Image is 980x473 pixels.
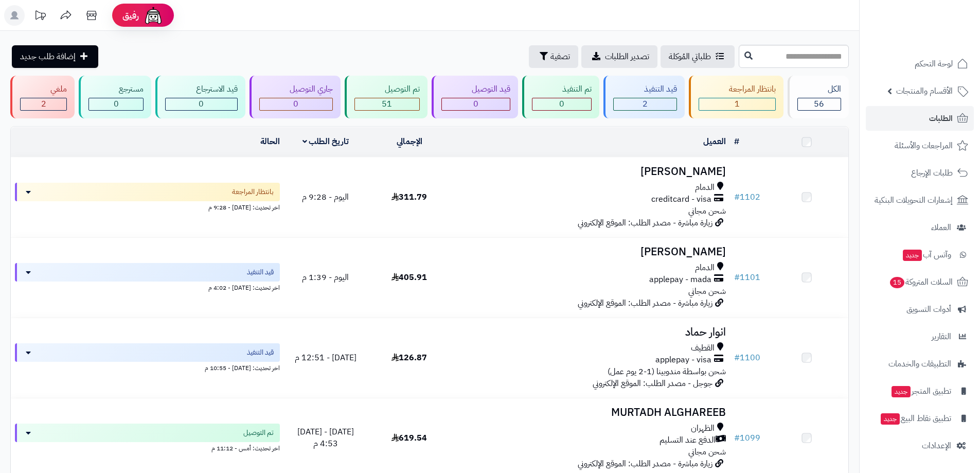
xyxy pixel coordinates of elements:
[649,274,711,286] span: applepay - mada
[20,50,76,63] span: إضافة طلب جديد
[354,83,420,95] div: تم التوصيل
[896,84,953,98] span: الأقسام والمنتجات
[302,271,349,284] span: اليوم - 1:39 م
[703,135,726,148] a: العميل
[911,166,953,180] span: طلبات الإرجاع
[15,442,280,453] div: اخر تحديث: أمس - 11:12 م
[260,98,332,110] div: 0
[391,352,427,364] span: 126.87
[613,83,676,95] div: قيد التنفيذ
[866,188,974,213] a: إشعارات التحويلات البنكية
[866,133,974,158] a: المراجعات والأسئلة
[786,76,851,118] a: الكل56
[889,275,953,289] span: السلات المتروكة
[355,98,419,110] div: 51
[397,135,422,148] a: الإجمالي
[550,50,570,63] span: تصفية
[687,76,786,118] a: بانتظار المراجعة 1
[915,57,953,71] span: لوحة التحكم
[931,220,951,235] span: العملاء
[114,98,119,110] span: 0
[734,135,739,148] a: #
[688,446,726,458] span: شحن مجاني
[691,342,715,354] span: القطيف
[866,379,974,404] a: تطبيق المتجرجديد
[15,282,280,292] div: اخر تحديث: [DATE] - 4:02 م
[695,182,715,194] span: الدمام
[601,76,686,118] a: قيد التنفيذ 2
[293,98,298,110] span: 0
[581,45,657,68] a: تصدير الطلبات
[875,193,953,207] span: إشعارات التحويلات البنكية
[15,201,280,212] div: اخر تحديث: [DATE] - 9:28 م
[797,83,841,95] div: الكل
[529,45,578,68] button: تصفية
[165,83,237,95] div: قيد الاسترجاع
[166,98,237,110] div: 0
[430,76,520,118] a: قيد التوصيل 0
[455,326,726,338] h3: انوار حماد
[391,271,427,284] span: 405.91
[247,76,343,118] a: جاري التوصيل 0
[532,83,592,95] div: تم التنفيذ
[247,347,274,358] span: قيد التنفيذ
[866,51,974,76] a: لوحة التحكم
[442,98,510,110] div: 0
[866,215,974,240] a: العملاء
[866,106,974,131] a: الطلبات
[578,297,712,309] span: زيارة مباشرة - مصدر الطلب: الموقع الإلكتروني
[153,76,247,118] a: قيد الاسترجاع 0
[88,83,144,95] div: مسترجع
[655,354,711,366] span: applepay - visa
[578,458,712,470] span: زيارة مباشرة - مصدر الطلب: الموقع الإلكتروني
[660,434,716,446] span: الدفع عند التسليم
[608,365,726,378] span: شحن بواسطة مندوبينا (1-2 يوم عمل)
[21,98,66,110] div: 2
[593,377,712,390] span: جوجل - مصدر الطلب: الموقع الإلكتروني
[247,267,274,277] span: قيد التنفيذ
[814,98,824,110] span: 56
[302,135,349,148] a: تاريخ الطلب
[734,432,760,444] a: #1099
[910,13,970,35] img: logo-2.png
[455,407,726,418] h3: MURTADH ALGHAREEB
[27,5,53,28] a: تحديثات المنصة
[41,98,46,110] span: 2
[391,191,427,203] span: 311.79
[734,271,760,284] a: #1101
[734,352,760,364] a: #1100
[735,98,740,110] span: 1
[695,262,715,274] span: الدمام
[15,362,280,373] div: اخر تحديث: [DATE] - 10:55 م
[122,9,139,22] span: رفيق
[259,83,333,95] div: جاري التوصيل
[688,285,726,297] span: شحن مجاني
[866,352,974,376] a: التطبيقات والخدمات
[8,76,77,118] a: ملغي 2
[866,161,974,185] a: طلبات الإرجاع
[734,191,760,203] a: #1102
[391,432,427,444] span: 619.54
[932,329,951,344] span: التقارير
[699,98,775,110] div: 1
[89,98,143,110] div: 0
[880,411,951,426] span: تطبيق نقاط البيع
[734,352,740,364] span: #
[890,384,951,398] span: تطبيق المتجر
[260,135,280,148] a: الحالة
[902,248,951,262] span: وآتس آب
[302,191,349,203] span: اليوم - 9:28 م
[888,357,951,371] span: التطبيقات والخدمات
[455,166,726,178] h3: [PERSON_NAME]
[77,76,153,118] a: مسترجع 0
[12,45,98,68] a: إضافة طلب جديد
[232,187,274,197] span: بانتظار المراجعة
[881,413,900,425] span: جديد
[866,297,974,322] a: أدوات التسويق
[343,76,430,118] a: تم التوصيل 51
[691,423,715,434] span: الظهران
[903,250,922,261] span: جديد
[734,191,740,203] span: #
[455,246,726,258] h3: [PERSON_NAME]
[143,5,164,26] img: ai-face.png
